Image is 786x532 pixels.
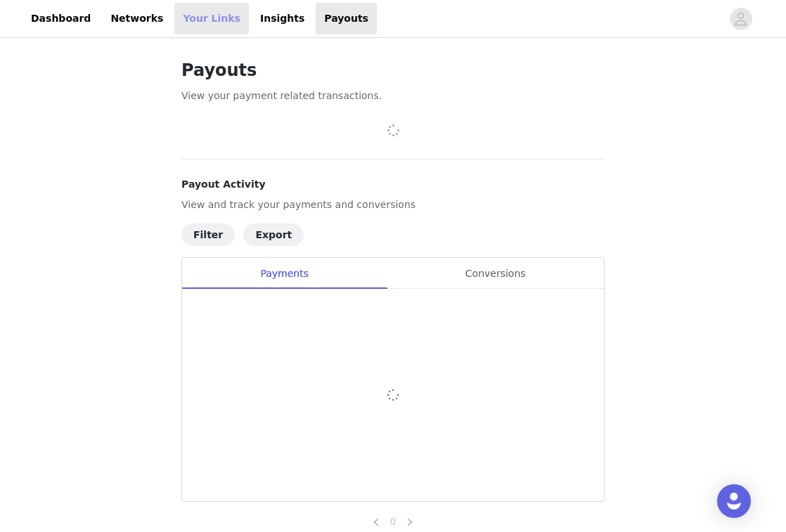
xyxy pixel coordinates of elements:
button: Export [243,223,304,246]
div: Payments [182,258,387,290]
h4: Payout Activity [181,177,605,192]
a: Dashboard [22,3,99,34]
button: Filter [181,223,235,246]
div: avatar [734,8,747,30]
i: icon: right [406,518,414,526]
p: View your payment related transactions. [181,89,605,103]
li: Next Page [401,513,418,530]
a: 0 [385,514,401,529]
li: 0 [385,513,401,530]
p: View and track your payments and conversions [181,197,605,212]
i: icon: left [372,518,380,526]
a: Networks [102,3,172,34]
a: Your Links [174,3,249,34]
a: Payouts [316,3,377,34]
li: Previous Page [368,513,385,530]
a: Insights [252,3,313,34]
div: Open Intercom Messenger [717,484,751,518]
h1: Payouts [181,58,605,83]
div: Conversions [387,258,604,290]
